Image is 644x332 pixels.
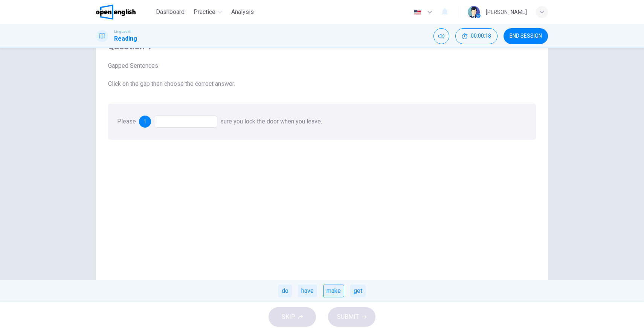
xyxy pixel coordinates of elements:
span: Dashboard [156,8,185,17]
button: Dashboard [153,5,188,19]
span: Gapped Sentences [108,61,536,70]
span: 1 [143,119,147,124]
img: en [413,9,422,15]
span: 00:00:18 [471,33,491,39]
span: Analysis [231,8,254,17]
span: sure you lock the door when you leave. [220,118,322,125]
div: make [323,285,344,297]
img: Profile picture [468,6,480,18]
button: Practice [191,5,225,19]
div: [PERSON_NAME] [486,8,527,17]
span: Linguaskill [114,29,133,34]
span: Please [117,118,136,125]
button: END SESSION [504,28,548,44]
div: do [278,285,292,297]
div: get [350,285,366,297]
h1: Reading [114,34,137,43]
span: Practice [194,8,215,17]
div: have [298,285,317,297]
button: 00:00:18 [455,28,497,44]
span: END SESSION [510,33,542,39]
div: Hide [455,28,497,44]
span: Click on the gap then choose the correct answer. [108,79,536,88]
a: OpenEnglish logo [96,5,153,20]
button: Analysis [228,5,257,19]
img: OpenEnglish logo [96,5,136,20]
div: Mute [433,28,449,44]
